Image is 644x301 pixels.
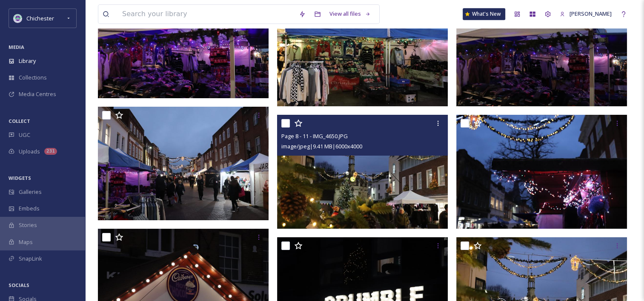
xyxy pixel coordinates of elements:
span: Media Centres [19,90,56,98]
span: Library [19,57,36,65]
a: What's New [463,8,505,20]
img: IMG_4631.JPG [456,115,627,229]
span: COLLECT [9,118,30,124]
span: Page 8 - 11 - IMG_4650.JPG [281,132,348,140]
span: Embeds [19,204,40,213]
img: Logo_of_Chichester_District_Council.png [14,14,22,23]
span: UGC [19,131,30,139]
span: WIDGETS [9,175,31,181]
a: [PERSON_NAME] [555,6,616,22]
img: IMG_4638.JPG [98,106,269,220]
span: Maps [19,238,33,246]
span: SnapLink [19,255,42,263]
img: Page 8 - 11 - IMG_4650.JPG [277,115,448,229]
span: Stories [19,221,37,229]
span: image/jpeg | 9.41 MB | 6000 x 4000 [281,142,362,150]
span: Collections [19,74,47,82]
span: SOCIALS [9,282,29,288]
span: Uploads [19,148,40,156]
span: MEDIA [9,44,24,50]
div: 231 [44,148,57,155]
a: View all files [325,6,375,22]
input: Search your library [118,5,295,23]
span: Galleries [19,188,42,196]
span: Chichester [26,14,54,22]
span: [PERSON_NAME] [570,10,612,17]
